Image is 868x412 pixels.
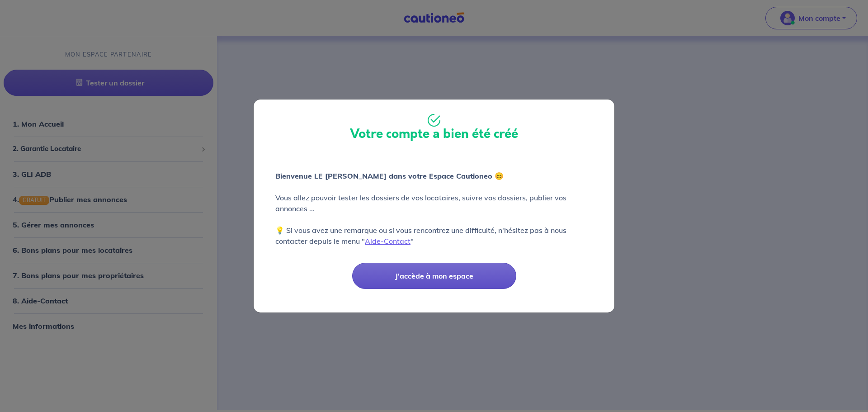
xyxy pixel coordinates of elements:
[352,263,516,289] button: J'accède à mon espace
[275,225,593,246] p: 💡 Si vous avez une remarque ou si vous rencontrez une difficulté, n'hésitez pas à nous contacter ...
[275,171,504,180] strong: Bienvenue LE [PERSON_NAME] dans votre Espace Cautioneo 😊
[365,237,410,246] a: Aide-Contact
[350,125,518,143] strong: Votre compte a bien été créé
[275,192,593,214] p: Vous allez pouvoir tester les dossiers de vos locataires, suivre vos dossiers, publier vos annonc...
